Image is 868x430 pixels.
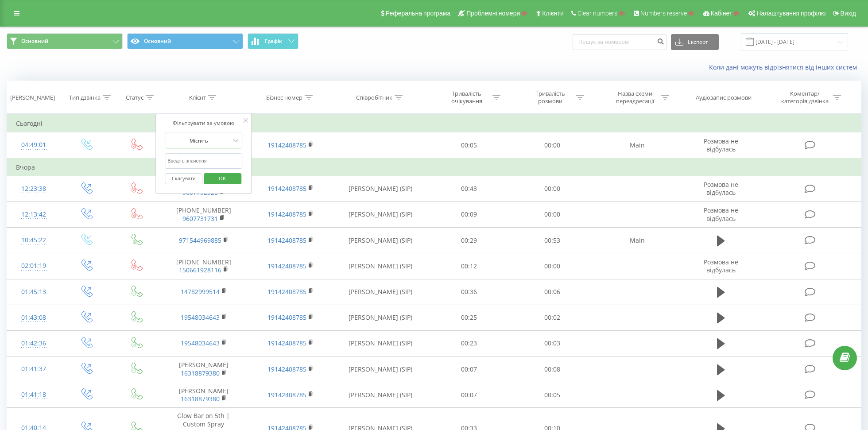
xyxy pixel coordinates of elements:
button: OK [204,173,241,184]
div: 10:45:22 [16,232,51,249]
td: [PERSON_NAME] (SIP) [334,279,427,305]
div: Бізнес номер [266,94,302,101]
td: 00:07 [427,382,511,408]
div: 02:01:19 [16,257,51,275]
td: 00:09 [427,201,511,227]
td: 00:36 [427,279,511,305]
a: 19142408785 [267,184,306,193]
input: Пошук за номером [573,34,666,50]
a: 19142408785 [267,141,306,149]
div: Тривалість очікування [443,90,490,105]
span: OK [210,171,235,185]
td: 00:12 [427,253,511,279]
td: [PERSON_NAME] (SIP) [334,305,427,330]
td: 00:00 [511,201,594,227]
a: 14782999514 [181,287,220,296]
td: 00:06 [511,279,594,305]
td: 00:25 [427,305,511,330]
span: Проблемні номери [466,10,520,17]
td: 00:23 [427,330,511,356]
a: 19142408785 [267,339,306,347]
div: [PERSON_NAME] [10,94,55,101]
button: Основний [127,33,243,49]
a: 9607731731 [182,214,218,223]
a: 19142408785 [267,262,306,270]
div: 12:13:42 [16,206,51,223]
span: Графік [265,38,282,44]
div: Тривалість розмови [527,90,574,105]
button: Скасувати [165,173,202,184]
td: 00:08 [511,356,594,382]
td: [PERSON_NAME] (SIP) [334,176,427,201]
td: [PERSON_NAME] (SIP) [334,253,427,279]
a: 19142408785 [267,313,306,322]
span: Основний [21,38,48,45]
span: Вихід [841,10,856,17]
td: 00:29 [427,228,511,253]
td: 00:03 [511,330,594,356]
span: Кабінет [711,10,732,17]
div: 01:43:08 [16,309,51,326]
button: Експорт [671,34,719,50]
span: Реферальна програма [386,10,451,17]
span: Розмова не відбулась [704,206,738,222]
td: 00:07 [427,356,511,382]
a: 19142408785 [267,210,306,218]
td: 00:43 [427,176,511,201]
td: [PERSON_NAME] [160,356,247,382]
td: 00:05 [427,132,511,159]
div: Аудіозапис розмови [696,94,752,101]
td: Main [594,132,681,159]
td: Сьогодні [7,115,861,132]
input: Введіть значення [165,153,243,169]
td: 00:05 [511,382,594,408]
span: Розмова не відбулась [704,137,738,153]
td: 00:00 [511,132,594,159]
td: 00:00 [511,176,594,201]
td: [PERSON_NAME] (SIP) [334,330,427,356]
div: Фільтрувати за умовою [165,119,243,128]
a: 19142408785 [267,287,306,296]
button: Основний [7,33,123,49]
a: 19142408785 [267,236,306,244]
div: 12:23:38 [16,180,51,198]
td: [PERSON_NAME] (SIP) [334,382,427,408]
a: 19548034643 [181,339,220,347]
a: 150661928116 [179,266,221,274]
a: 16318879380 [181,369,220,377]
span: Налаштування профілю [756,10,825,17]
td: Вчора [7,159,861,176]
div: 01:41:37 [16,360,51,378]
td: [PERSON_NAME] (SIP) [334,356,427,382]
span: Розмова не відбулась [704,180,738,197]
span: Клієнти [542,10,564,17]
td: Main [594,228,681,253]
div: 01:45:13 [16,283,51,301]
a: 19548034643 [181,313,220,322]
td: [PHONE_NUMBER] [160,253,247,279]
td: [PHONE_NUMBER] [160,201,247,227]
a: Коли дані можуть відрізнятися вiд інших систем [709,63,861,71]
div: Клієнт [189,94,206,101]
span: Clear numbers [577,10,617,17]
a: 19142408785 [267,391,306,399]
div: Назва схеми переадресації [612,90,659,105]
div: Співробітник [356,94,392,101]
a: 971544969885 [179,236,221,244]
div: Статус [126,94,143,101]
div: 01:42:36 [16,335,51,352]
a: 16318879380 [181,395,220,403]
td: [PERSON_NAME] (SIP) [334,228,427,253]
span: Розмова не відбулась [704,258,738,274]
td: 00:53 [511,228,594,253]
span: Numbers reserve [640,10,687,17]
td: [PERSON_NAME] [160,382,247,408]
button: Графік [248,33,298,49]
td: 00:02 [511,305,594,330]
a: 19142408785 [267,365,306,373]
td: 00:00 [511,253,594,279]
td: [PERSON_NAME] (SIP) [334,201,427,227]
div: Коментар/категорія дзвінка [779,90,831,105]
div: Тип дзвінка [69,94,101,101]
div: 01:41:18 [16,386,51,403]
